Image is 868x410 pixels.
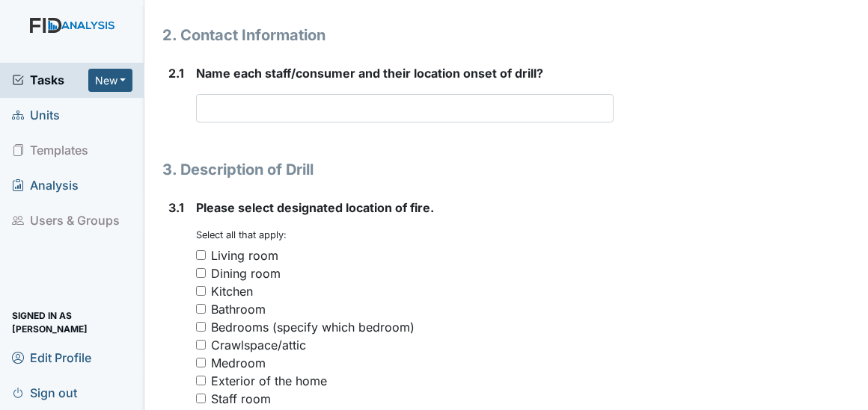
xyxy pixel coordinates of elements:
[12,381,77,404] span: Sign out
[12,311,132,334] span: Signed in as [PERSON_NAME]
[162,158,613,181] h1: 3. Description of Drill
[88,69,133,92] button: New
[12,346,91,369] span: Edit Profile
[12,104,60,127] span: Units
[168,199,184,217] label: 3.1
[211,282,253,300] div: Kitchen
[196,286,206,296] input: Kitchen
[196,304,206,314] input: Bathroom
[168,64,184,82] label: 2.1
[211,246,278,264] div: Living room
[196,340,206,350] input: Crawlspace/attic
[211,372,327,390] div: Exterior of the home
[211,354,266,372] div: Medroom
[211,300,266,318] div: Bathroom
[196,322,206,332] input: Bedrooms (specify which bedroom)
[196,358,206,367] input: Medroom
[12,71,88,89] a: Tasks
[196,394,206,403] input: Staff room
[196,66,543,81] span: Name each staff/consumer and their location onset of drill?
[162,24,613,46] h1: 2. Contact Information
[211,390,271,408] div: Staff room
[12,174,79,197] span: Analysis
[196,268,206,278] input: Dining room
[196,200,434,215] span: Please select designated location of fire.
[211,336,306,354] div: Crawlspace/attic
[196,376,206,385] input: Exterior of the home
[211,318,415,336] div: Bedrooms (specify which bedroom)
[196,229,287,240] small: Select all that apply:
[196,250,206,260] input: Living room
[211,264,281,282] div: Dining room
